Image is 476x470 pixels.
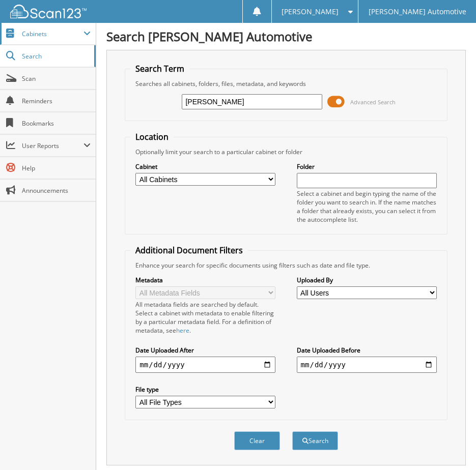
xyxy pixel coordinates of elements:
[176,326,189,335] a: here
[369,9,466,15] span: [PERSON_NAME] Automotive
[22,186,91,195] span: Announcements
[22,141,83,150] span: User Reports
[135,346,275,355] label: Date Uploaded After
[292,431,338,450] button: Search
[130,63,189,74] legend: Search Term
[297,276,437,284] label: Uploaded By
[22,74,91,83] span: Scan
[22,164,91,172] span: Help
[282,9,339,15] span: [PERSON_NAME]
[10,5,87,18] img: scan123-logo-white.svg
[350,98,396,106] span: Advanced Search
[297,162,437,171] label: Folder
[130,245,248,256] legend: Additional Document Filters
[22,52,89,61] span: Search
[135,162,275,171] label: Cabinet
[106,28,466,45] h1: Search [PERSON_NAME] Automotive
[135,385,275,394] label: File type
[425,421,476,470] iframe: Chat Widget
[130,148,441,156] div: Optionally limit your search to a particular cabinet or folder
[297,357,437,373] input: end
[22,97,91,105] span: Reminders
[135,276,275,284] label: Metadata
[130,131,174,142] legend: Location
[130,261,441,270] div: Enhance your search for specific documents using filters such as date and file type.
[22,119,91,128] span: Bookmarks
[135,357,275,373] input: start
[22,30,83,38] span: Cabinets
[130,79,441,88] div: Searches all cabinets, folders, files, metadata, and keywords
[297,346,437,355] label: Date Uploaded Before
[297,189,437,224] div: Select a cabinet and begin typing the name of the folder you want to search in. If the name match...
[135,300,275,335] div: All metadata fields are searched by default. Select a cabinet with metadata to enable filtering b...
[234,431,280,450] button: Clear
